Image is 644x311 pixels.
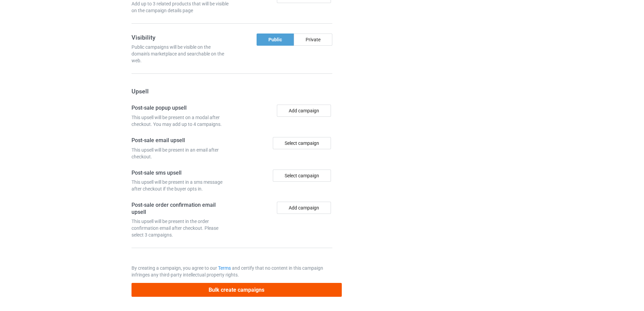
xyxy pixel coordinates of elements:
[218,265,231,271] a: Terms
[294,34,332,46] div: Private
[132,283,342,297] button: Bulk create campaigns
[132,137,230,144] h4: Post-sale email upsell
[132,218,230,238] div: This upsell will be present in the order confirmation email after checkout. Please select 3 campa...
[273,170,331,182] div: Select campaign
[132,105,230,112] h4: Post-sale popup upsell
[132,34,230,41] h3: Visibility
[132,265,332,278] p: By creating a campaign, you agree to our and certify that no content in this campaign infringes a...
[273,137,331,149] div: Select campaign
[132,114,230,128] div: This upsell will be present on a modal after checkout. You may add up to 4 campaigns.
[277,202,331,214] button: Add campaign
[132,87,332,95] h3: Upsell
[132,147,230,160] div: This upsell will be present in an email after checkout.
[132,0,230,14] div: Add up to 3 related products that will be visible on the campaign details page
[132,44,230,64] div: Public campaigns will be visible on the domain's marketplace and searchable on the web.
[257,34,294,46] div: Public
[132,202,230,216] h4: Post-sale order confirmation email upsell
[277,105,331,117] button: Add campaign
[132,179,230,192] div: This upsell will be present in a sms message after checkout if the buyer opts in.
[132,170,230,177] h4: Post-sale sms upsell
